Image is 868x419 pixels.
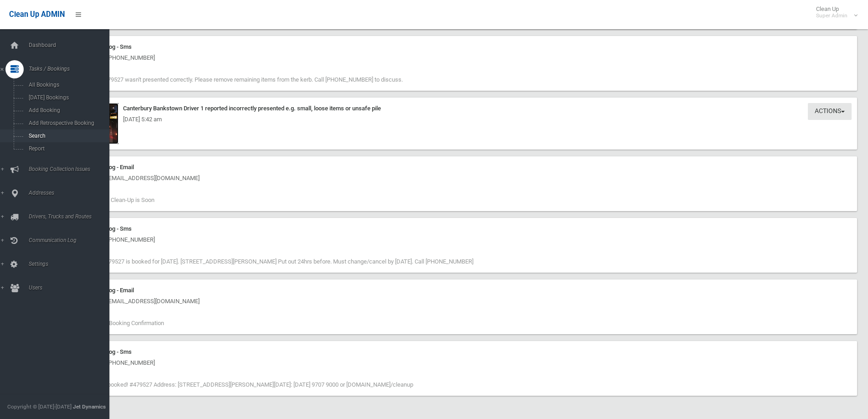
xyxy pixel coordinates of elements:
button: Actions [808,103,852,120]
span: Booking Collection Issues [26,166,116,172]
div: [DATE] 9:15 pm - [EMAIL_ADDRESS][DOMAIN_NAME] [64,296,852,307]
span: Add Booking [26,107,108,114]
div: Communication Log - Sms [64,347,852,357]
span: All Bookings [26,82,108,88]
span: Users [26,285,116,291]
span: Your clean-up #479527 wasn't presented correctly. Please remove remaining items from the kerb. Ca... [64,76,403,83]
div: Canterbury Bankstown Driver 1 reported incorrectly presented e.g. small, loose items or unsafe pile [64,103,852,114]
strong: Jet Dynamics [73,403,106,410]
div: Communication Log - Sms [64,223,852,234]
span: Booked Clean Up Booking Confirmation [64,320,164,326]
small: Super Admin [816,12,847,19]
span: Clean Up [812,5,857,19]
div: Communication Log - Email [64,162,852,173]
span: Addresses [26,190,116,196]
div: [DATE] 5:42 am [64,114,852,125]
span: Report [26,145,108,152]
div: [DATE] 9:08 am - [EMAIL_ADDRESS][DOMAIN_NAME] [64,173,852,184]
span: Tasks / Bookings [26,66,116,72]
span: Add Retrospective Booking [26,120,108,126]
div: [DATE] 9:15 pm - [PHONE_NUMBER] [64,357,852,368]
span: Search [26,133,108,139]
span: Drivers, Trucks and Routes [26,213,116,220]
span: [DATE] Bookings [26,94,108,101]
div: [DATE] 9:08 am - [PHONE_NUMBER] [64,234,852,245]
div: [DATE] 5:42 am - [PHONE_NUMBER] [64,52,852,63]
div: Communication Log - Sms [64,41,852,52]
span: Clean Up ADMIN [9,10,65,19]
span: Communication Log [26,237,116,243]
span: Your Clean-Up #479527 is booked for [DATE]. [STREET_ADDRESS][PERSON_NAME] Put out 24hrs before. M... [64,258,473,265]
span: Dashboard [26,42,116,48]
span: Your Clean-Up is booked! #479527 Address: [STREET_ADDRESS][PERSON_NAME][DATE]: [DATE] 9707 9000 o... [64,381,413,388]
div: Communication Log - Email [64,285,852,296]
span: Copyright © [DATE]-[DATE] [7,403,72,410]
span: Settings [26,261,116,267]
